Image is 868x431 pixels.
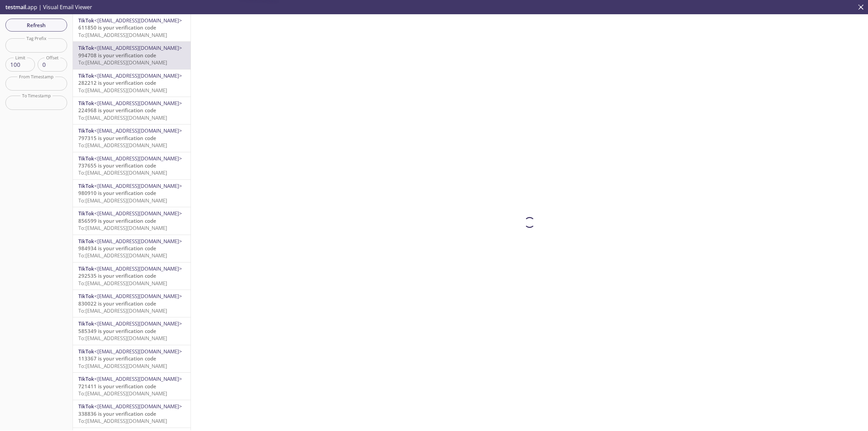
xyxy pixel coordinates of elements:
span: <[EMAIL_ADDRESS][DOMAIN_NAME]> [94,100,182,106]
span: 282212 is your verification code [78,79,156,86]
div: TikTok<[EMAIL_ADDRESS][DOMAIN_NAME]>224968 is your verification codeTo:[EMAIL_ADDRESS][DOMAIN_NAME] [73,97,191,124]
div: TikTok<[EMAIL_ADDRESS][DOMAIN_NAME]>721411 is your verification codeTo:[EMAIL_ADDRESS][DOMAIN_NAME] [73,373,191,400]
button: Refresh [5,19,67,32]
div: TikTok<[EMAIL_ADDRESS][DOMAIN_NAME]>797315 is your verification codeTo:[EMAIL_ADDRESS][DOMAIN_NAME] [73,124,191,152]
span: 737655 is your verification code [78,162,156,169]
span: TikTok [78,238,94,244]
span: <[EMAIL_ADDRESS][DOMAIN_NAME]> [94,403,182,410]
span: To: [EMAIL_ADDRESS][DOMAIN_NAME] [78,169,167,176]
div: TikTok<[EMAIL_ADDRESS][DOMAIN_NAME]>292535 is your verification codeTo:[EMAIL_ADDRESS][DOMAIN_NAME] [73,262,191,290]
div: TikTok<[EMAIL_ADDRESS][DOMAIN_NAME]>585349 is your verification codeTo:[EMAIL_ADDRESS][DOMAIN_NAME] [73,317,191,345]
span: 797315 is your verification code [78,135,156,141]
div: TikTok<[EMAIL_ADDRESS][DOMAIN_NAME]>980910 is your verification codeTo:[EMAIL_ADDRESS][DOMAIN_NAME] [73,180,191,207]
span: To: [EMAIL_ADDRESS][DOMAIN_NAME] [78,32,167,38]
span: To: [EMAIL_ADDRESS][DOMAIN_NAME] [78,142,167,149]
span: To: [EMAIL_ADDRESS][DOMAIN_NAME] [78,363,167,369]
span: TikTok [78,127,94,134]
span: 585349 is your verification code [78,328,156,334]
div: TikTok<[EMAIL_ADDRESS][DOMAIN_NAME]>282212 is your verification codeTo:[EMAIL_ADDRESS][DOMAIN_NAME] [73,70,191,97]
span: <[EMAIL_ADDRESS][DOMAIN_NAME]> [94,182,182,189]
span: <[EMAIL_ADDRESS][DOMAIN_NAME]> [94,210,182,217]
span: 980910 is your verification code [78,190,156,196]
span: TikTok [78,265,94,272]
span: To: [EMAIL_ADDRESS][DOMAIN_NAME] [78,197,167,204]
span: TikTok [78,155,94,162]
span: 338836 is your verification code [78,410,156,417]
div: TikTok<[EMAIL_ADDRESS][DOMAIN_NAME]>737655 is your verification codeTo:[EMAIL_ADDRESS][DOMAIN_NAME] [73,152,191,179]
span: <[EMAIL_ADDRESS][DOMAIN_NAME]> [94,238,182,244]
span: TikTok [78,348,94,355]
div: TikTok<[EMAIL_ADDRESS][DOMAIN_NAME]>994708 is your verification codeTo:[EMAIL_ADDRESS][DOMAIN_NAME] [73,42,191,69]
span: To: [EMAIL_ADDRESS][DOMAIN_NAME] [78,87,167,94]
span: 292535 is your verification code [78,272,156,279]
span: 856599 is your verification code [78,217,156,224]
span: <[EMAIL_ADDRESS][DOMAIN_NAME]> [94,72,182,79]
span: <[EMAIL_ADDRESS][DOMAIN_NAME]> [94,348,182,355]
span: TikTok [78,100,94,106]
span: 984934 is your verification code [78,245,156,252]
span: testmail [5,3,26,11]
span: To: [EMAIL_ADDRESS][DOMAIN_NAME] [78,390,167,397]
span: <[EMAIL_ADDRESS][DOMAIN_NAME]> [94,375,182,382]
span: To: [EMAIL_ADDRESS][DOMAIN_NAME] [78,252,167,259]
span: 224968 is your verification code [78,107,156,114]
div: TikTok<[EMAIL_ADDRESS][DOMAIN_NAME]>338836 is your verification codeTo:[EMAIL_ADDRESS][DOMAIN_NAME] [73,400,191,427]
span: <[EMAIL_ADDRESS][DOMAIN_NAME]> [94,127,182,134]
span: <[EMAIL_ADDRESS][DOMAIN_NAME]> [94,17,182,24]
span: <[EMAIL_ADDRESS][DOMAIN_NAME]> [94,265,182,272]
span: TikTok [78,44,94,51]
span: To: [EMAIL_ADDRESS][DOMAIN_NAME] [78,307,167,314]
span: To: [EMAIL_ADDRESS][DOMAIN_NAME] [78,335,167,341]
span: 830022 is your verification code [78,300,156,307]
span: TikTok [78,320,94,327]
span: To: [EMAIL_ADDRESS][DOMAIN_NAME] [78,114,167,121]
div: TikTok<[EMAIL_ADDRESS][DOMAIN_NAME]>113367 is your verification codeTo:[EMAIL_ADDRESS][DOMAIN_NAME] [73,345,191,372]
span: <[EMAIL_ADDRESS][DOMAIN_NAME]> [94,155,182,162]
span: TikTok [78,210,94,217]
div: TikTok<[EMAIL_ADDRESS][DOMAIN_NAME]>830022 is your verification codeTo:[EMAIL_ADDRESS][DOMAIN_NAME] [73,290,191,317]
span: 721411 is your verification code [78,383,156,390]
span: To: [EMAIL_ADDRESS][DOMAIN_NAME] [78,59,167,66]
span: 994708 is your verification code [78,52,156,59]
span: TikTok [78,293,94,299]
span: To: [EMAIL_ADDRESS][DOMAIN_NAME] [78,280,167,287]
span: 611850 is your verification code [78,24,156,31]
span: <[EMAIL_ADDRESS][DOMAIN_NAME]> [94,293,182,299]
span: Refresh [11,21,62,30]
div: TikTok<[EMAIL_ADDRESS][DOMAIN_NAME]>856599 is your verification codeTo:[EMAIL_ADDRESS][DOMAIN_NAME] [73,207,191,234]
span: To: [EMAIL_ADDRESS][DOMAIN_NAME] [78,417,167,424]
div: TikTok<[EMAIL_ADDRESS][DOMAIN_NAME]>984934 is your verification codeTo:[EMAIL_ADDRESS][DOMAIN_NAME] [73,235,191,262]
span: 113367 is your verification code [78,355,156,362]
span: To: [EMAIL_ADDRESS][DOMAIN_NAME] [78,224,167,231]
span: TikTok [78,17,94,24]
div: TikTok<[EMAIL_ADDRESS][DOMAIN_NAME]>611850 is your verification codeTo:[EMAIL_ADDRESS][DOMAIN_NAME] [73,14,191,41]
span: TikTok [78,72,94,79]
span: <[EMAIL_ADDRESS][DOMAIN_NAME]> [94,320,182,327]
span: TikTok [78,375,94,382]
span: TikTok [78,403,94,410]
span: TikTok [78,182,94,189]
span: <[EMAIL_ADDRESS][DOMAIN_NAME]> [94,44,182,51]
